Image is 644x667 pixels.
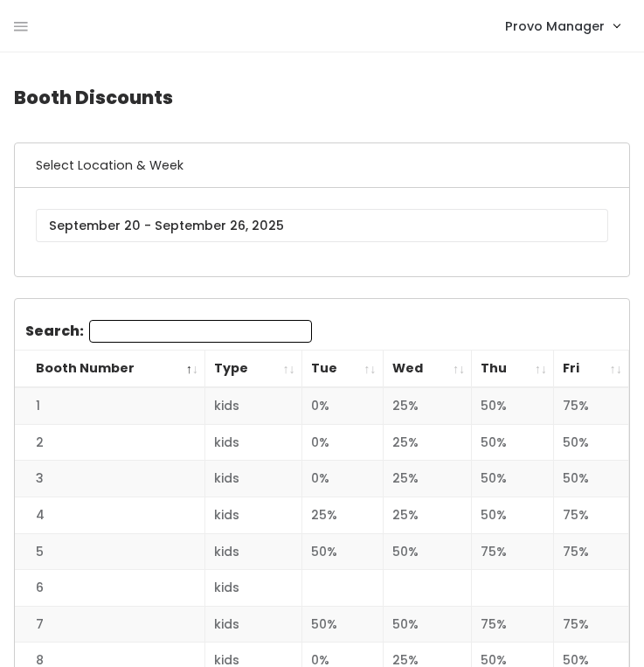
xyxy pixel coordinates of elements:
input: Search: [89,320,312,343]
td: 50% [472,387,554,424]
th: Tue: activate to sort column ascending [301,351,383,388]
td: kids [205,533,302,570]
td: kids [205,606,302,643]
td: 75% [472,533,554,570]
td: 50% [301,606,383,643]
th: Thu: activate to sort column ascending [472,351,554,388]
td: 4 [15,497,205,533]
td: 25% [383,424,472,461]
td: 1 [15,387,205,424]
td: 0% [301,461,383,497]
td: 50% [301,533,383,570]
td: kids [205,497,302,533]
td: 25% [383,497,472,533]
th: Booth Number: activate to sort column descending [15,351,205,388]
td: 3 [15,461,205,497]
input: September 20 - September 26, 2025 [36,209,608,242]
td: 25% [383,387,472,424]
span: Provo Manager [505,17,605,36]
td: 75% [554,606,629,643]
th: Wed: activate to sort column ascending [383,351,472,388]
td: 50% [472,497,554,533]
a: Provo Manager [488,7,637,45]
td: 50% [554,424,629,461]
td: kids [205,387,302,424]
td: 75% [472,606,554,643]
label: Search: [25,320,312,343]
h6: Select Location & Week [15,143,629,188]
td: 2 [15,424,205,461]
td: kids [205,461,302,497]
h4: Booth Discounts [14,73,630,122]
th: Fri: activate to sort column ascending [554,351,629,388]
td: 50% [383,606,472,643]
td: 75% [554,387,629,424]
td: 6 [15,570,205,607]
td: 50% [554,461,629,497]
th: Type: activate to sort column ascending [205,351,302,388]
td: 75% [554,497,629,533]
td: 50% [472,424,554,461]
td: kids [205,570,302,607]
td: 25% [383,461,472,497]
td: kids [205,424,302,461]
td: 50% [472,461,554,497]
td: 0% [301,424,383,461]
td: 50% [383,533,472,570]
td: 25% [301,497,383,533]
td: 7 [15,606,205,643]
td: 0% [301,387,383,424]
td: 75% [554,533,629,570]
td: 5 [15,533,205,570]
